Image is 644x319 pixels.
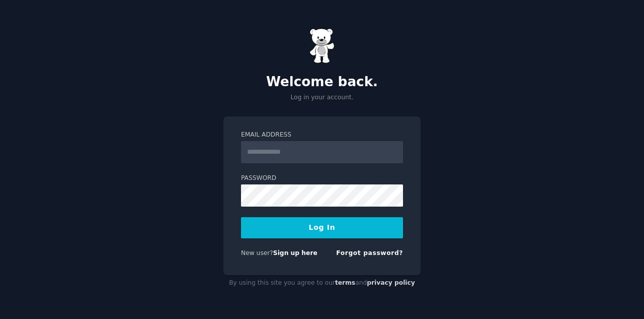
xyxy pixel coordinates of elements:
a: Forgot password? [336,249,403,257]
img: Gummy Bear [309,28,335,63]
p: Log in your account. [223,93,421,102]
a: terms [335,279,355,286]
a: Sign up here [273,249,317,257]
a: privacy policy [367,279,415,286]
label: Password [241,174,403,183]
button: Log In [241,217,403,238]
label: Email Address [241,131,403,140]
span: New user? [241,249,273,257]
div: By using this site you agree to our and [223,275,421,291]
h2: Welcome back. [223,74,421,90]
